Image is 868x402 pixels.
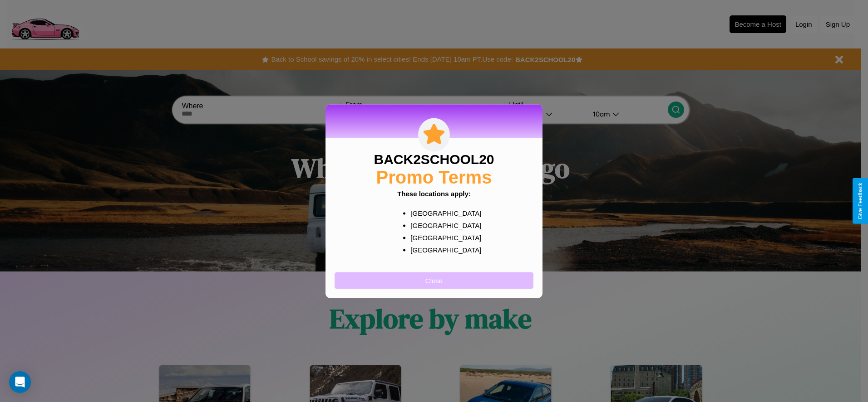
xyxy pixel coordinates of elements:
h2: Promo Terms [376,167,492,187]
div: Give Feedback [857,183,863,219]
p: [GEOGRAPHIC_DATA] [410,219,475,231]
button: Close [335,272,533,289]
b: These locations apply: [397,189,471,197]
p: [GEOGRAPHIC_DATA] [410,231,475,243]
p: [GEOGRAPHIC_DATA] [410,207,475,219]
p: [GEOGRAPHIC_DATA] [410,243,475,256]
div: Open Intercom Messenger [9,371,31,393]
h3: BACK2SCHOOL20 [374,151,494,167]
